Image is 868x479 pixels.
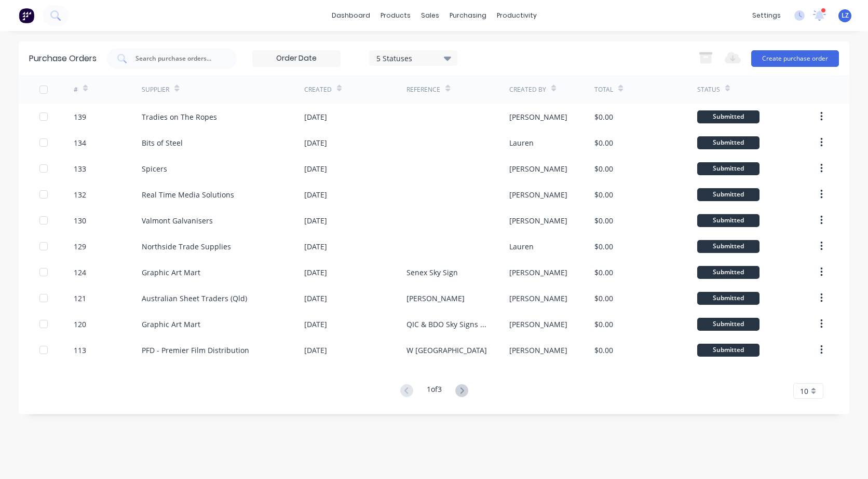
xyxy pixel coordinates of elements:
div: Valmont Galvanisers [142,215,213,226]
button: Create purchase order [751,50,839,67]
div: $0.00 [594,137,613,148]
span: 10 [800,386,808,397]
div: productivity [492,8,542,23]
div: 124 [74,267,86,278]
div: 133 [74,163,86,174]
div: sales [416,8,444,23]
div: Status [697,85,720,94]
div: [DATE] [304,345,327,356]
div: PFD - Premier Film Distribution [142,345,249,356]
div: 5 Statuses [376,52,451,63]
div: Submitted [697,318,759,331]
div: [DATE] [304,241,327,252]
div: 113 [74,345,86,356]
div: Submitted [697,188,759,201]
div: [DATE] [304,163,327,174]
a: dashboard [327,8,375,23]
div: $0.00 [594,189,613,200]
div: [PERSON_NAME] [406,293,465,304]
div: Northside Trade Supplies [142,241,231,252]
div: [PERSON_NAME] [509,267,567,278]
div: 121 [74,293,86,304]
div: Reference [406,85,440,94]
div: Submitted [697,136,759,149]
div: Submitted [697,240,759,253]
div: Total [594,85,613,94]
div: [PERSON_NAME] [509,319,567,330]
div: # [74,85,78,94]
div: Bits of Steel [142,137,183,148]
div: [PERSON_NAME] [509,215,567,226]
div: Created [304,85,332,94]
div: $0.00 [594,319,613,330]
div: [DATE] [304,267,327,278]
div: 134 [74,137,86,148]
div: Real Time Media Solutions [142,189,234,200]
div: Australian Sheet Traders (Qld) [142,293,247,304]
div: [PERSON_NAME] [509,345,567,356]
span: LZ [842,11,849,20]
div: Graphic Art Mart [142,319,200,330]
div: Lauren [509,137,534,148]
div: products [375,8,416,23]
div: [PERSON_NAME] [509,163,567,174]
div: 139 [74,111,86,122]
div: Submitted [697,266,759,279]
div: 129 [74,241,86,252]
div: Graphic Art Mart [142,267,200,278]
img: Factory [19,8,34,23]
div: $0.00 [594,111,613,122]
div: 132 [74,189,86,200]
div: 120 [74,319,86,330]
div: [PERSON_NAME] [509,189,567,200]
div: [DATE] [304,111,327,122]
div: $0.00 [594,267,613,278]
div: [PERSON_NAME] [509,293,567,304]
div: [DATE] [304,137,327,148]
input: Order Date [253,51,340,66]
div: [PERSON_NAME] [509,111,567,122]
div: $0.00 [594,345,613,356]
div: [DATE] [304,293,327,304]
div: Tradies on The Ropes [142,111,217,122]
div: Spicers [142,163,167,174]
div: $0.00 [594,293,613,304]
div: Supplier [142,85,169,94]
div: Submitted [697,162,759,175]
div: Purchase Orders [29,52,97,65]
div: $0.00 [594,241,613,252]
div: Created By [509,85,546,94]
div: [DATE] [304,215,327,226]
div: Lauren [509,241,534,252]
div: W [GEOGRAPHIC_DATA] [406,345,487,356]
input: Search purchase orders... [134,53,221,64]
div: purchasing [444,8,492,23]
div: Submitted [697,214,759,227]
div: 130 [74,215,86,226]
div: [DATE] [304,189,327,200]
div: 1 of 3 [427,384,442,399]
div: $0.00 [594,215,613,226]
div: QIC & BDO Sky Signs (2nd set) [406,319,488,330]
div: Submitted [697,110,759,123]
div: Submitted [697,292,759,305]
div: Senex Sky Sign [406,267,458,278]
div: [DATE] [304,319,327,330]
div: settings [747,8,786,23]
div: $0.00 [594,163,613,174]
div: Submitted [697,344,759,357]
